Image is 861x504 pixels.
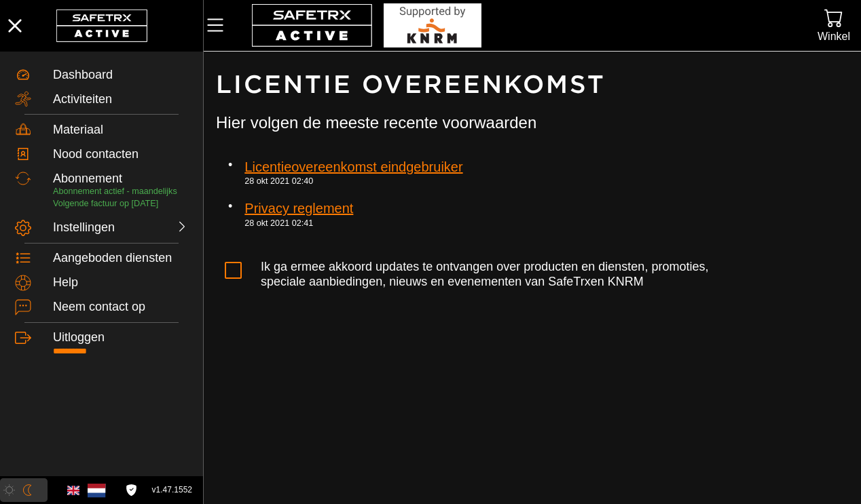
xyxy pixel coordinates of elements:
img: Equipment.svg [15,121,31,138]
h1: Licentie overeenkomst [216,69,735,100]
div: Aangeboden diensten [53,251,188,266]
img: nl.svg [88,481,106,499]
button: Engels [62,479,85,502]
div: Winkel [818,27,850,45]
div: Abonnement [53,172,188,187]
div: Nood contacten [53,147,188,162]
img: Activities.svg [15,91,31,107]
img: ContactUs.svg [15,299,31,315]
img: en.svg [67,484,79,497]
span: v1.47.1552 [152,483,192,497]
span: Abonnement actief - maandelijks [53,187,177,196]
div: Neem contact op [53,300,188,315]
h3: Hier volgen de meeste recente voorwaarden [216,111,735,134]
div: Ik ga ermee akkoord updates te ontvangen over producten en diensten, promoties, speciale aanbiedi... [261,253,724,289]
button: Menu [204,11,238,39]
div: Instellingen [53,220,118,235]
span: Volgende factuur op [DATE] [53,199,158,208]
a: Licentieovereenkomst eindgebruiker [244,151,462,176]
div: 28 okt 2021 02:40 [244,176,462,187]
div: Dashboard [53,68,188,83]
img: ModeLight.svg [3,484,15,496]
a: Privacy reglement [244,193,353,217]
button: v1.47.1552 [144,479,200,501]
div: 28 okt 2021 02:41 [244,218,353,229]
div: Uitloggen [53,330,188,345]
img: Help.svg [15,275,31,291]
div: Materiaal [53,123,188,138]
div: Activiteiten [53,92,188,107]
a: Licentieovereenkomst [122,484,141,496]
img: Subscription.svg [15,170,31,187]
div: Help [53,275,188,290]
img: RescueLogo.svg [384,3,481,47]
span: en KNRM [591,275,644,288]
img: ModeDark.svg [22,484,33,496]
button: Nederlands [85,479,108,502]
